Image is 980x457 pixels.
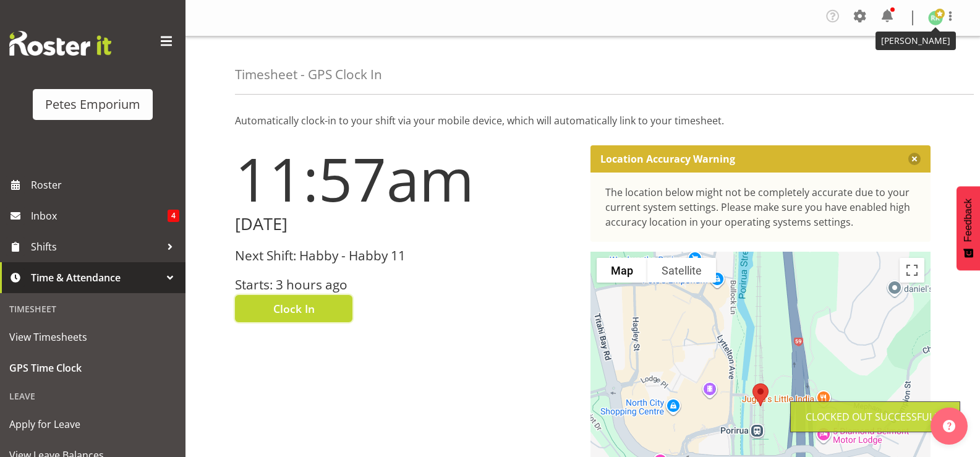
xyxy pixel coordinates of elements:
[600,153,735,165] p: Location Accuracy Warning
[647,258,716,283] button: Show satellite imagery
[9,415,176,434] span: Apply for Leave
[235,113,931,128] p: Automatically clock-in to your shift via your mobile device, which will automatically link to you...
[900,258,924,283] button: Toggle fullscreen view
[9,31,111,56] img: Rosterit website logo
[45,95,140,114] div: Petes Emporium
[3,296,182,322] div: Timesheet
[597,258,647,283] button: Show street map
[235,249,576,263] h3: Next Shift: Habby - Habby 11
[31,268,161,287] span: Time & Attendance
[3,322,182,352] a: View Timesheets
[31,207,168,225] span: Inbox
[806,409,945,424] div: Clocked out Successfully
[963,199,974,242] span: Feedback
[943,420,955,432] img: help-xxl-2.png
[605,185,916,229] div: The location below might not be completely accurate due to your current system settings. Please m...
[235,278,576,292] h3: Starts: 3 hours ago
[273,301,315,317] span: Clock In
[168,210,179,222] span: 4
[957,186,980,270] button: Feedback - Show survey
[928,11,943,25] img: ruth-robertson-taylor722.jpg
[235,145,576,212] h1: 11:57am
[3,409,182,440] a: Apply for Leave
[9,328,176,346] span: View Timesheets
[31,237,161,256] span: Shifts
[235,215,576,234] h2: [DATE]
[31,176,179,194] span: Roster
[235,67,382,82] h4: Timesheet - GPS Clock In
[9,359,176,377] span: GPS Time Clock
[3,383,182,409] div: Leave
[908,153,921,165] button: Close message
[235,295,352,322] button: Clock In
[3,352,182,383] a: GPS Time Clock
